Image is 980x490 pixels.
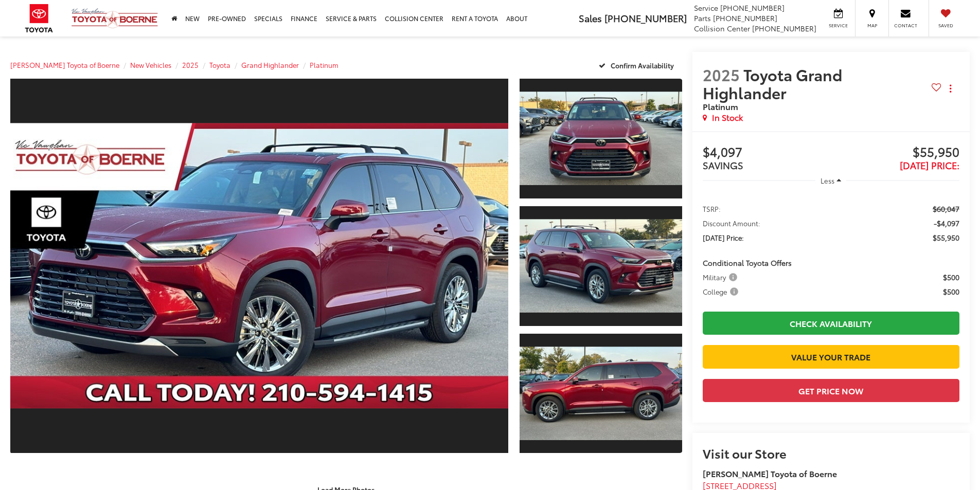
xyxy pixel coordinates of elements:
[703,63,842,103] span: Toyota Grand Highlander
[694,23,750,33] span: Collision Center
[943,272,959,282] span: $500
[518,220,683,313] img: 2025 Toyota Grand Highlander Platinum
[943,286,959,297] span: $500
[752,23,816,33] span: [PHONE_NUMBER]
[712,112,743,123] span: In Stock
[703,63,740,85] span: 2025
[933,204,959,214] span: $60,047
[861,22,883,29] span: Map
[827,22,850,29] span: Service
[518,347,683,440] img: 2025 Toyota Grand Highlander Platinum
[703,286,742,297] button: College
[694,3,718,13] span: Service
[703,258,792,268] span: Conditional Toyota Offers
[941,80,959,98] button: Actions
[934,218,959,228] span: -$4,097
[593,56,682,74] button: Confirm Availability
[900,158,959,172] span: [DATE] Price:
[703,379,959,402] button: Get Price Now
[703,145,831,160] span: $4,097
[703,204,721,214] span: TSRP:
[720,3,785,13] span: [PHONE_NUMBER]
[703,345,959,368] a: Value Your Trade
[130,60,171,69] a: New Vehicles
[933,232,959,243] span: $55,950
[703,312,959,335] a: Check Availability
[703,446,959,460] h2: Visit our Store
[703,272,739,282] span: Military
[815,171,846,190] button: Less
[209,60,230,69] a: Toyota
[71,8,158,29] img: Vic Vaughan Toyota of Boerne
[5,123,513,409] img: 2025 Toyota Grand Highlander Platinum
[703,467,837,479] strong: [PERSON_NAME] Toyota of Boerne
[703,286,740,297] span: College
[821,176,834,185] span: Less
[950,84,951,93] span: dropdown dots
[579,11,602,25] span: Sales
[703,232,744,243] span: [DATE] Price:
[520,78,682,199] a: Expand Photo 1
[518,92,683,185] img: 2025 Toyota Grand Highlander Platinum
[703,100,738,112] span: Platinum
[520,333,682,455] a: Expand Photo 3
[611,61,674,70] span: Confirm Availability
[934,22,957,29] span: Saved
[703,218,760,228] span: Discount Amount:
[520,205,682,327] a: Expand Photo 2
[831,145,959,160] span: $55,950
[894,22,917,29] span: Contact
[694,13,711,23] span: Parts
[713,13,777,23] span: [PHONE_NUMBER]
[703,158,743,172] span: SAVINGS
[241,60,299,69] a: Grand Highlander
[310,60,338,69] a: Platinum
[10,78,508,454] a: Expand Photo 0
[604,11,687,25] span: [PHONE_NUMBER]
[182,60,199,69] a: 2025
[703,272,741,282] button: Military
[10,60,119,69] a: [PERSON_NAME] Toyota of Boerne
